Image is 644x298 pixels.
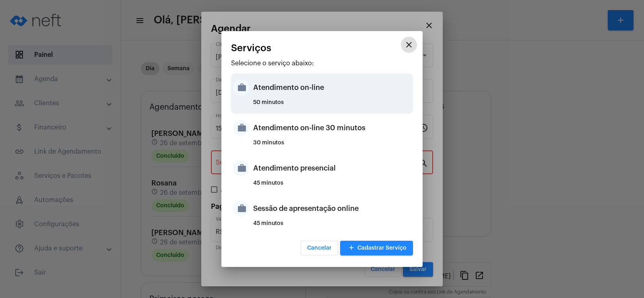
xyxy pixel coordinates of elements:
[347,243,356,254] mat-icon: add
[301,241,338,255] button: Cancelar
[307,245,332,251] span: Cancelar
[404,40,414,50] mat-icon: close
[233,79,249,96] mat-icon: work
[253,140,411,152] div: 30 minutos
[253,75,411,100] div: Atendimento on-line
[233,200,249,217] mat-icon: work
[253,156,411,180] div: Atendimento presencial
[233,120,249,136] mat-icon: work
[253,196,411,221] div: Sessão de apresentação online
[253,221,411,233] div: 45 minutos
[347,245,407,251] span: Cadastrar Serviço
[231,43,271,53] span: Serviços
[253,180,411,192] div: 45 minutos
[253,100,411,112] div: 50 minutos
[231,60,413,67] p: Selecione o serviço abaixo:
[233,160,249,176] mat-icon: work
[253,116,411,140] div: Atendimento on-line 30 minutos
[340,241,413,255] button: Cadastrar Serviço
